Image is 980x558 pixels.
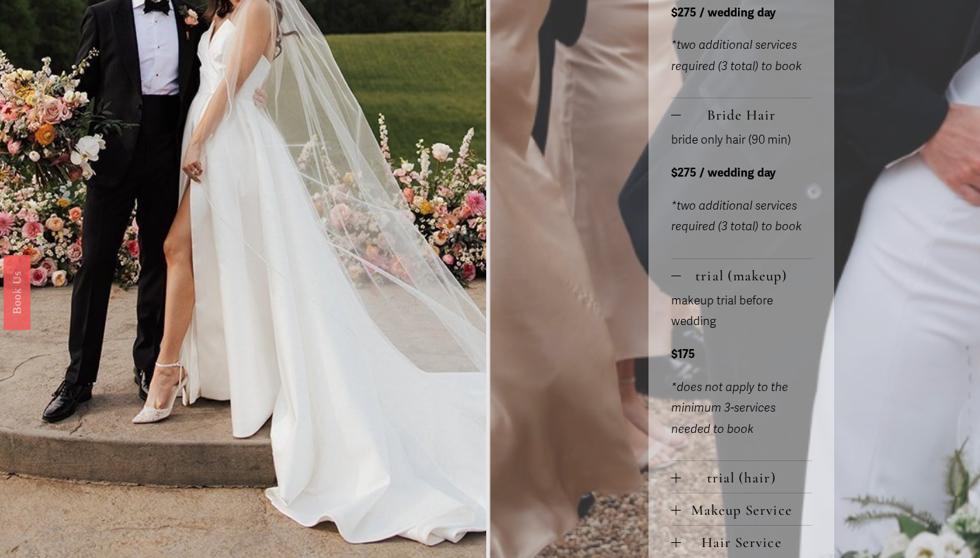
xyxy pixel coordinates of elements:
p: makeup trial before wedding [671,291,812,333]
span: Makeup Service [681,502,812,519]
button: Bride Hair [671,98,812,130]
em: *two additional services required (3 total) to book [671,38,802,74]
em: *does not apply to the minimum 3-services needed to book [671,380,788,436]
button: trial (makeup) [671,259,812,291]
span: Hair Service [681,534,812,551]
a: Book Us [3,255,30,330]
strong: $275 / wedding day [671,166,776,180]
div: Bride Hair [671,130,812,258]
div: trial (makeup) [671,291,812,461]
button: trial (hair) [671,461,812,493]
strong: $175 [671,347,695,361]
span: trial (makeup) [681,267,812,284]
p: bride only hair (90 min) [671,130,812,151]
em: *two additional services required (3 total) to book [671,199,802,234]
span: trial (hair) [681,469,812,487]
button: Makeup Service [671,493,812,525]
strong: $275 / wedding day [671,5,776,20]
button: Hair Service [671,526,812,557]
span: Bride Hair [681,107,812,124]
